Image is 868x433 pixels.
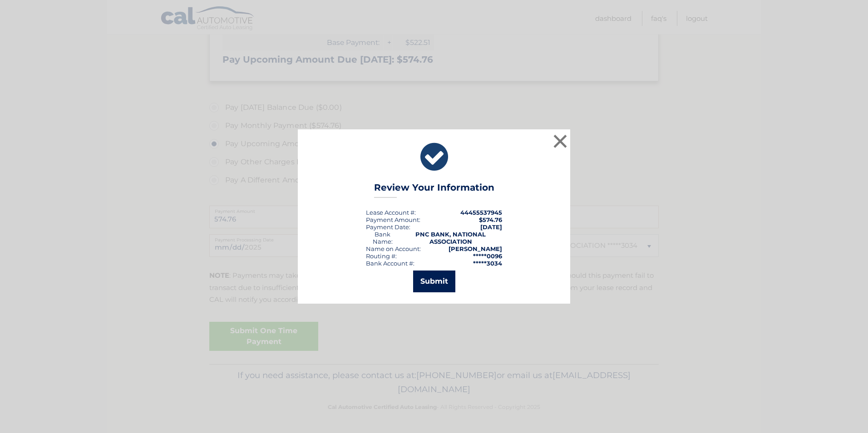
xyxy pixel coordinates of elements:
span: Payment Date [366,223,409,231]
div: Routing #: [366,252,397,260]
div: Name on Account: [366,245,421,252]
strong: 44455537945 [460,209,502,216]
div: Bank Account #: [366,260,414,267]
span: [DATE] [480,223,502,231]
div: : [366,223,410,231]
strong: PNC BANK, NATIONAL ASSOCIATION [415,231,486,245]
button: × [551,132,569,150]
button: Submit [413,271,455,292]
span: $574.76 [479,216,502,223]
strong: [PERSON_NAME] [449,245,502,252]
div: Bank Name: [366,231,399,245]
div: Payment Amount: [366,216,420,223]
div: Lease Account #: [366,209,416,216]
h3: Review Your Information [374,182,494,198]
